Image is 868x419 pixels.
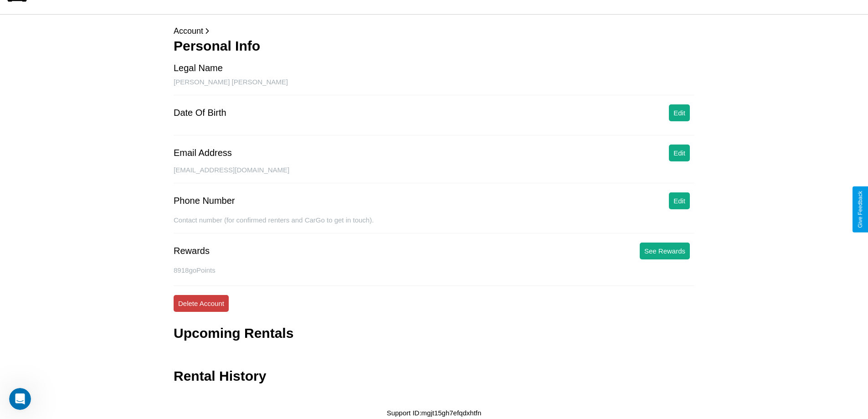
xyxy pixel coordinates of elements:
[640,243,690,259] button: See Rewards
[174,216,694,233] div: Contact number (for confirmed renters and CarGo to get in touch).
[174,246,210,256] div: Rewards
[174,24,694,38] p: Account
[174,264,694,276] p: 8918 goPoints
[174,38,694,54] h3: Personal Info
[174,295,229,312] button: Delete Account
[174,63,223,73] div: Legal Name
[174,326,293,341] h3: Upcoming Rentals
[669,104,690,121] button: Edit
[669,192,690,209] button: Edit
[174,368,266,384] h3: Rental History
[174,78,694,95] div: [PERSON_NAME] [PERSON_NAME]
[669,145,690,161] button: Edit
[857,191,863,228] div: Give Feedback
[387,407,482,419] p: Support ID: mgjt15gh7efqdxhtfn
[9,388,31,410] iframe: Intercom live chat
[174,166,694,183] div: [EMAIL_ADDRESS][DOMAIN_NAME]
[174,196,235,206] div: Phone Number
[174,108,226,118] div: Date Of Birth
[174,148,232,158] div: Email Address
